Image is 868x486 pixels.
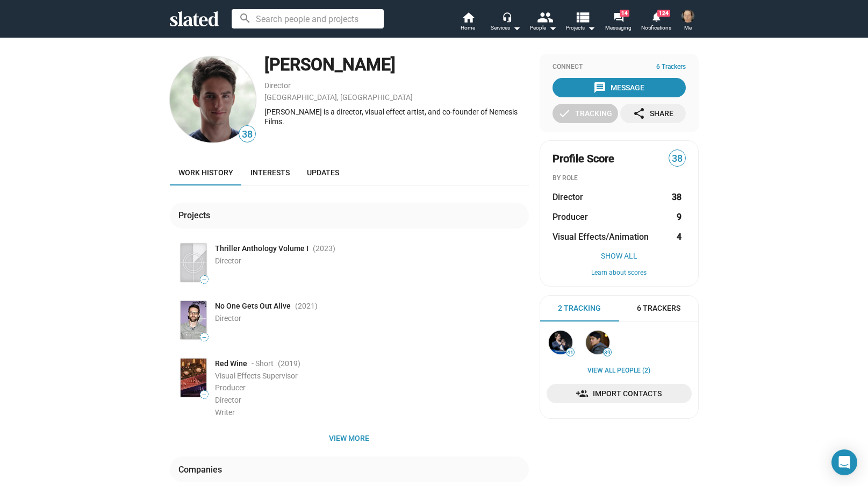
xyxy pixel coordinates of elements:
[307,168,339,177] span: Updates
[215,359,247,369] span: Red Wine
[487,11,525,34] button: Services
[181,359,206,397] img: Poster: Red Wine
[585,22,598,34] mat-icon: arrow_drop_down
[530,22,557,34] div: People
[264,93,413,102] a: [GEOGRAPHIC_DATA], [GEOGRAPHIC_DATA]
[536,9,552,25] mat-icon: people
[593,81,606,94] mat-icon: message
[461,22,475,34] span: Home
[449,11,487,34] a: Home
[215,396,241,404] span: Director
[549,331,572,354] img: Stephan Paternot
[252,359,274,369] span: - Short
[525,11,562,34] button: People
[232,9,384,28] input: Search people and projects
[553,231,649,242] span: Visual Effects/Animation
[613,12,623,22] mat-icon: forum
[558,104,612,123] div: Tracking
[600,11,637,34] a: 14Messaging
[558,303,601,313] span: 2 Tracking
[672,191,682,203] strong: 38
[510,22,523,34] mat-icon: arrow_drop_down
[553,269,686,277] button: Learn about scores
[239,127,255,142] span: 38
[605,22,632,34] span: Messaging
[553,252,686,260] button: Show All
[566,22,596,34] span: Projects
[215,383,246,392] span: Producer
[555,384,683,403] span: Import Contacts
[651,11,661,22] mat-icon: notifications
[684,22,692,34] span: Me
[215,408,235,417] span: Writer
[604,349,611,356] span: 39
[298,160,348,185] a: Updates
[553,152,614,166] span: Profile Score
[586,331,609,354] img: Osric Chau
[215,314,241,323] span: Director
[178,428,520,448] span: View more
[574,9,590,25] mat-icon: view_list
[831,449,857,475] div: Open Intercom Messenger
[264,81,291,90] a: Director
[633,104,673,123] div: Share
[178,210,214,221] div: Projects
[587,367,650,375] a: View all People (2)
[502,12,512,22] mat-icon: headset_mic
[682,10,694,23] img: Terry Luke Podnar
[633,107,645,120] mat-icon: share
[593,78,644,97] div: Message
[677,231,682,242] strong: 4
[264,53,529,76] div: [PERSON_NAME]
[558,107,571,120] mat-icon: check
[200,334,208,340] span: —
[200,392,208,398] span: —
[620,10,629,17] span: 14
[295,301,318,311] span: (2021 )
[553,174,686,183] div: BY ROLE
[566,349,574,356] span: 41
[215,244,309,254] span: Thriller Anthology Volume I
[547,384,692,403] a: Import Contacts
[620,104,686,123] button: Share
[562,11,600,34] button: Projects
[178,464,226,475] div: Companies
[242,160,298,185] a: Interests
[462,11,475,24] mat-icon: home
[264,107,529,127] div: [PERSON_NAME] is a director, visual effect artist, and co-founder of Nemesis Films.
[200,277,208,283] span: —
[637,303,680,313] span: 6 Trackers
[553,211,588,223] span: Producer
[637,11,675,34] a: 124Notifications
[215,256,241,265] span: Director
[170,160,242,185] a: Work history
[313,244,335,254] span: (2023 )
[491,22,521,34] div: Services
[641,22,671,34] span: Notifications
[215,301,291,311] span: No One Gets Out Alive
[215,371,298,380] span: Visual Effects Supervisor
[677,211,682,223] strong: 9
[170,56,256,142] img: Santiago Menghini
[278,359,300,369] span: (2019 )
[553,191,583,203] span: Director
[181,301,206,339] img: Poster: No One Gets Out Alive
[250,168,290,177] span: Interests
[170,428,529,448] button: View more
[657,10,670,17] span: 124
[553,78,686,97] button: Message
[546,22,559,34] mat-icon: arrow_drop_down
[656,63,686,72] span: 6 Trackers
[553,104,618,123] button: Tracking
[181,244,206,282] img: Poster: Thriller Anthology Volume I
[669,152,685,166] span: 38
[178,168,233,177] span: Work history
[675,8,701,35] button: Terry Luke PodnarMe
[553,63,686,72] div: Connect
